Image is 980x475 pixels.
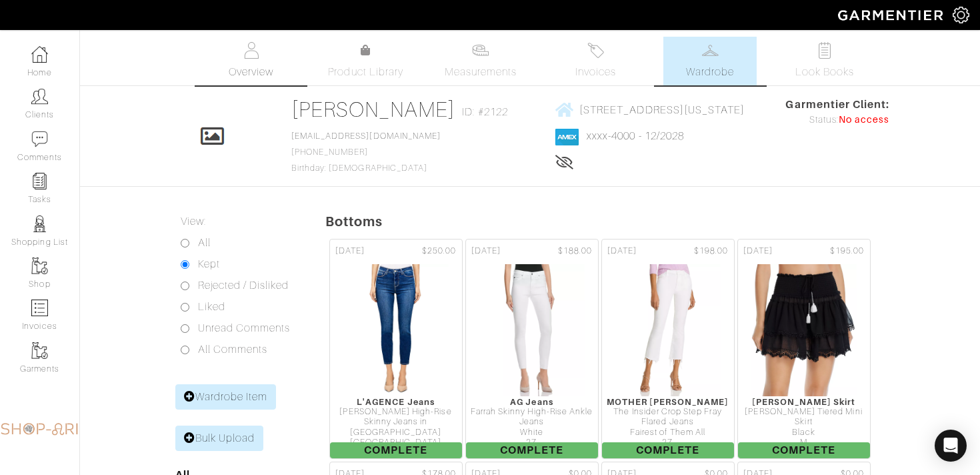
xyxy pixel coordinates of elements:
label: All Comments [198,342,268,358]
label: View: [181,213,206,229]
span: Look Books [795,64,855,80]
span: No access [839,113,889,127]
a: [EMAIL_ADDRESS][DOMAIN_NAME] [291,131,441,141]
span: Overview [229,64,273,80]
span: Product Library [328,64,403,80]
img: wardrobe-487a4870c1b7c33e795ec22d11cfc2ed9d08956e64fb3008fe2437562e282088.svg [702,42,719,59]
label: All [198,235,211,251]
span: Complete [602,442,734,458]
a: [PERSON_NAME] [291,97,456,121]
span: Complete [466,442,598,458]
div: [PERSON_NAME] High-Rise Skinny Jeans in [GEOGRAPHIC_DATA] [330,407,462,438]
span: ID: #2122 [462,104,507,120]
a: Look Books [778,37,871,85]
label: Unread Comments [198,320,291,336]
span: Complete [330,442,462,458]
span: [DATE] [335,245,365,258]
span: Garmentier Client: [785,97,889,113]
img: dashboard-icon-dbcd8f5a0b271acd01030246c82b418ddd0df26cd7fceb0bd07c9910d44c42f6.png [31,46,48,63]
div: Open Intercom Messenger [935,430,967,462]
img: rdmA7GsiVFAeHjo8h5yiH4Dy [614,264,721,397]
img: todo-9ac3debb85659649dc8f770b8b6100bb5dab4b48dedcbae339e5042a72dfd3cc.svg [817,42,833,59]
a: Wardrobe Item [175,384,277,410]
a: [STREET_ADDRESS][US_STATE] [555,101,745,118]
img: stylists-icon-eb353228a002819b7ec25b43dbf5f0378dd9e0616d9560372ff212230b889e62.png [31,215,48,232]
span: $250.00 [422,245,456,258]
div: [GEOGRAPHIC_DATA] [330,438,462,448]
img: nn84zowKDYr6NLymvVQ9bzj8 [478,264,585,397]
img: orders-icon-0abe47150d42831381b5fb84f609e132dff9fe21cb692f30cb5eec754e2cba89.png [31,300,48,316]
img: basicinfo-40fd8af6dae0f16599ec9e87c0ef1c0a1fdea2edbe929e3d69a839185d80c458.svg [243,42,259,59]
label: Liked [198,299,225,315]
img: orders-27d20c2124de7fd6de4e0e44c1d41de31381a507db9b33961299e4e07d508b8c.svg [587,42,604,59]
img: 2UfzoyobwkmZ7SQEdT6DkPFE [342,264,449,397]
img: reminder-icon-8004d30b9f0a5d33ae49ab947aed9ed385cf756f9e5892f1edd6e32f2345188e.png [31,173,48,189]
span: [DATE] [471,245,501,258]
img: gear-icon-white-bd11855cb880d31180b6d7d6211b90ccbf57a29d726f0c71d8c61bd08dd39cc2.png [953,7,969,23]
div: AG Jeans [466,397,598,407]
img: garments-icon-b7da505a4dc4fd61783c78ac3ca0ef83fa9d6f193b1c9dc38574b1d14d53ca28.png [31,258,48,274]
a: Invoices [549,37,642,85]
img: pZGjMHt4Qw8bCquyXUogp6Dm [750,264,857,397]
label: Kept [198,256,220,272]
span: [PHONE_NUMBER] Birthday: [DEMOGRAPHIC_DATA] [291,131,441,173]
div: Status: [785,113,889,127]
a: [DATE] $195.00 [PERSON_NAME] Skirt [PERSON_NAME] Tiered Mini Skirt Black M Complete [736,238,872,460]
span: $198.00 [694,245,728,258]
span: Measurements [445,64,517,80]
img: comment-icon-a0a6a9ef722e966f86d9cbdc48e553b5cf19dbc54f86b18d962a5391bc8f6eb6.png [31,131,48,147]
div: 27 [602,438,734,448]
a: Wardrobe [663,37,757,85]
div: MOTHER [PERSON_NAME] [602,397,734,407]
a: Measurements [434,37,528,85]
a: [DATE] $198.00 MOTHER [PERSON_NAME] The Insider Crop Step Fray Flared Jeans Fairest of Them All 2... [600,238,736,460]
div: [PERSON_NAME] Tiered Mini Skirt [738,407,870,428]
span: Invoices [575,64,616,80]
span: [DATE] [607,245,637,258]
img: american_express-1200034d2e149cdf2cc7894a33a747db654cf6f8355cb502592f1d228b2ac700.png [555,129,579,145]
span: $188.00 [558,245,592,258]
div: Farrah Skinny High-Rise Ankle Jeans [466,407,598,428]
span: Wardrobe [686,64,734,80]
div: M [738,438,870,448]
div: L'AGENCE Jeans [330,397,462,407]
img: clients-icon-6bae9207a08558b7cb47a8932f037763ab4055f8c8b6bfacd5dc20c3e0201464.png [31,88,48,105]
a: [DATE] $188.00 AG Jeans Farrah Skinny High-Rise Ankle Jeans White 27 Complete [464,238,600,460]
span: Complete [738,442,870,458]
div: White [466,428,598,438]
label: Rejected / Disliked [198,278,289,294]
a: [DATE] $250.00 L'AGENCE Jeans [PERSON_NAME] High-Rise Skinny Jeans in [GEOGRAPHIC_DATA] [GEOGRAPH... [328,238,464,460]
a: Bulk Upload [175,426,264,451]
img: garmentier-logo-header-white-b43fb05a5012e4ada735d5af1a66efaba907eab6374d6393d1fbf88cb4ef424d.png [831,3,953,27]
span: [STREET_ADDRESS][US_STATE] [579,103,745,115]
a: Product Library [319,43,413,80]
img: garments-icon-b7da505a4dc4fd61783c78ac3ca0ef83fa9d6f193b1c9dc38574b1d14d53ca28.png [31,342,48,359]
a: xxxx-4000 - 12/2028 [587,130,684,142]
img: measurements-466bbee1fd09ba9460f595b01e5d73f9e2bff037440d3c8f018324cb6cdf7a4a.svg [472,42,489,59]
div: Black [738,428,870,438]
div: [PERSON_NAME] Skirt [738,397,870,407]
div: 27 [466,438,598,448]
span: $195.00 [830,245,864,258]
div: Fairest of Them All [602,428,734,438]
div: The Insider Crop Step Fray Flared Jeans [602,407,734,428]
a: Overview [205,37,298,85]
span: [DATE] [743,245,773,258]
